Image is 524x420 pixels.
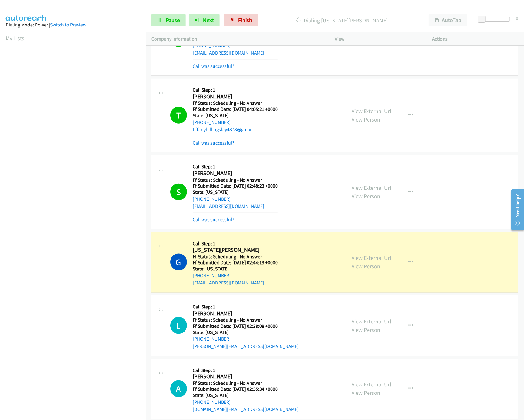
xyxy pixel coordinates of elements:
[193,329,299,336] h5: State: [US_STATE]
[189,14,220,26] button: Next
[193,106,278,112] h5: Ff Submitted Date: [DATE] 04:05:21 +0000
[193,241,278,247] h5: Call Step: 1
[203,17,214,24] span: Next
[429,14,467,26] button: AutoTab
[193,304,299,310] h5: Call Step: 1
[193,217,234,222] a: Call was successful?
[352,116,381,123] a: View Person
[193,126,255,132] a: tiffanybillingsley4878@gmai...
[352,107,392,115] a: View External Url
[170,380,187,397] div: The call is yet to be attempted
[193,336,231,342] a: [PHONE_NUMBER]
[170,317,187,334] div: The call is yet to be attempted
[170,254,187,270] h1: G
[193,386,299,393] h5: Ff Submitted Date: [DATE] 02:35:34 +0000
[193,367,299,374] h5: Call Step: 1
[193,63,234,69] a: Call was successful?
[193,399,231,405] a: [PHONE_NUMBER]
[170,107,187,124] h1: T
[166,17,180,24] span: Pause
[193,183,278,189] h5: Ff Submitted Date: [DATE] 02:48:23 +0000
[352,254,392,261] a: View External Url
[352,263,381,270] a: View Person
[193,50,264,56] a: [EMAIL_ADDRESS][DOMAIN_NAME]
[193,177,278,183] h5: Ff Status: Scheduling - No Answer
[193,317,299,323] h5: Ff Status: Scheduling - No Answer
[352,326,381,333] a: View Person
[193,119,231,125] a: [PHONE_NUMBER]
[335,35,421,43] p: View
[267,16,417,25] p: Dialing [US_STATE][PERSON_NAME]
[193,310,299,317] h2: [PERSON_NAME]
[170,380,187,397] h1: A
[432,35,518,43] p: Actions
[50,22,86,28] a: Switch to Preview
[193,380,299,387] h5: Ff Status: Scheduling - No Answer
[6,35,24,42] a: My Lists
[193,112,278,119] h5: State: [US_STATE]
[193,266,278,272] h5: State: [US_STATE]
[6,21,140,29] div: Dialing Mode: Power |
[193,393,299,399] h5: State: [US_STATE]
[193,93,278,100] h2: [PERSON_NAME]
[170,184,187,200] h1: S
[193,373,299,380] h2: [PERSON_NAME]
[352,184,392,191] a: View External Url
[151,35,324,43] p: Company Information
[352,389,381,397] a: View Person
[6,48,146,344] iframe: Dialpad
[193,164,278,170] h5: Call Step: 1
[193,260,278,266] h5: Ff Submitted Date: [DATE] 02:44:13 +0000
[193,280,264,286] a: [EMAIL_ADDRESS][DOMAIN_NAME]
[193,273,231,279] a: [PHONE_NUMBER]
[506,185,524,235] iframe: Resource Center
[193,203,264,209] a: [EMAIL_ADDRESS][DOMAIN_NAME]
[193,254,278,260] h5: Ff Status: Scheduling - No Answer
[481,17,510,22] div: Delay between calls (in seconds)
[151,14,186,26] a: Pause
[238,17,252,24] span: Finish
[516,14,518,22] div: 0
[193,100,278,106] h5: Ff Status: Scheduling - No Answer
[170,317,187,334] h1: L
[193,170,278,177] h2: [PERSON_NAME]
[352,318,392,325] a: View External Url
[193,189,278,195] h5: State: [US_STATE]
[193,87,278,93] h5: Call Step: 1
[352,193,381,200] a: View Person
[352,381,392,388] a: View External Url
[224,14,258,26] a: Finish
[193,246,278,254] h2: [US_STATE][PERSON_NAME]
[193,343,299,349] a: [PERSON_NAME][EMAIL_ADDRESS][DOMAIN_NAME]
[193,140,234,146] a: Call was successful?
[193,407,299,413] a: [DOMAIN_NAME][EMAIL_ADDRESS][DOMAIN_NAME]
[193,196,231,202] a: [PHONE_NUMBER]
[193,323,299,329] h5: Ff Submitted Date: [DATE] 02:38:08 +0000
